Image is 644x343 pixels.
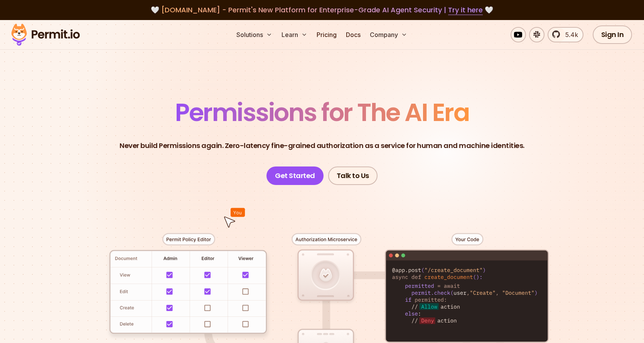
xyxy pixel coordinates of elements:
[161,5,483,15] span: [DOMAIN_NAME] - Permit's New Platform for Enterprise-Grade AI Agent Security |
[175,95,469,129] span: Permissions for The AI Era
[19,5,625,15] div: 🤍 🤍
[8,22,83,48] img: Permit logo
[278,27,310,42] button: Learn
[448,5,483,15] a: Try it here
[120,140,524,151] p: Never build Permissions again. Zero-latency fine-grained authorization as a service for human and...
[328,166,378,185] a: Talk to Us
[548,27,583,42] a: 5.4k
[561,30,578,39] span: 5.4k
[343,27,364,42] a: Docs
[593,25,632,44] a: Sign In
[233,27,275,42] button: Solutions
[314,27,340,42] a: Pricing
[367,27,410,42] button: Company
[266,166,324,185] a: Get Started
